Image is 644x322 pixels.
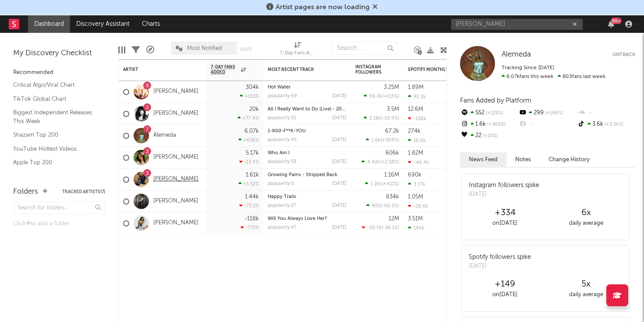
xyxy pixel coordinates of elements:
[408,94,426,99] div: 92.2k
[268,181,294,186] div: popularity: 0
[268,67,333,72] div: Most Recent Track
[608,21,614,28] button: 99+
[386,194,399,200] div: 834k
[408,128,421,134] div: 274k
[408,181,425,187] div: 3.77k
[118,37,125,63] div: Edit Columns
[211,64,239,75] span: 7-Day Fans Added
[280,37,315,63] div: 7-Day Fans Added (7-Day Fans Added)
[332,116,347,120] div: [DATE]
[13,67,105,78] div: Recommended
[389,216,399,222] div: 12M
[408,150,423,156] div: 1.82M
[13,187,38,197] div: Folders
[332,203,347,208] div: [DATE]
[268,94,297,99] div: popularity: 49
[384,85,399,90] div: 3.25M
[268,85,347,90] div: Hot Water
[408,216,423,222] div: 3.51M
[268,195,296,199] a: Happy Trails
[246,150,259,156] div: 5.17k
[246,172,259,178] div: 1.61k
[13,219,105,229] div: Click to add a folder.
[369,116,381,121] span: 2.18k
[408,203,428,209] div: -20.6k
[518,107,577,119] div: 299
[153,132,176,139] a: Alemeda
[332,42,398,55] input: Search...
[268,203,296,208] div: popularity: 27
[268,216,347,221] div: Will You Always Love Her?
[408,106,423,112] div: 12.6M
[136,15,166,33] a: Charts
[460,97,531,104] span: Fans Added by Platform
[240,47,251,52] button: Save
[13,202,105,214] input: Search for folders...
[408,194,423,200] div: 1.05M
[368,226,382,230] span: -19.7k
[187,46,222,51] span: Most Notified
[408,85,424,90] div: 1.89M
[381,160,398,165] span: +2.58 %
[366,137,399,143] div: ( )
[268,173,337,177] a: Growing Pains - Stripped Back
[332,225,347,230] div: [DATE]
[460,152,506,167] button: News Feed
[268,151,347,156] div: Who Am I
[268,195,347,199] div: Happy Trails
[62,190,105,194] button: Tracked Artists(7)
[469,253,531,262] div: Spotify followers spike
[545,279,626,290] div: 5 x
[332,94,347,99] div: [DATE]
[28,15,70,33] a: Dashboard
[464,208,545,218] div: +334
[13,80,96,90] a: Critical Algo/Viral Chart
[464,218,545,229] div: on [DATE]
[384,172,399,178] div: 1.16M
[364,115,399,121] div: ( )
[355,64,386,75] div: Instagram Followers
[383,182,398,187] span: +411 %
[13,108,96,126] a: Biggest Independent Releases This Week
[70,15,136,33] a: Discovery Assistant
[502,74,605,79] span: 803 fans last week
[502,51,531,58] span: Alemeda
[153,176,198,183] a: [PERSON_NAME]
[268,129,306,134] a: 1-800-F**K-YOU
[268,107,347,112] div: All I Really Want to Do (Live) - 2025 Remaster
[13,94,96,104] a: TikTok Global Chart
[545,208,626,218] div: 6 x
[469,190,539,199] div: [DATE]
[13,144,96,154] a: YouTube Hottest Videos
[365,181,399,187] div: ( )
[153,198,198,205] a: [PERSON_NAME]
[372,4,378,11] span: Dismiss
[464,290,545,300] div: on [DATE]
[268,107,369,112] a: All I Really Want to Do (Live) - 2025 Remaster
[460,119,518,130] div: 1.6k
[240,93,259,99] div: +101 %
[268,85,290,90] a: Hot Water
[469,181,539,190] div: Instagram followers spike
[153,110,198,117] a: [PERSON_NAME]
[246,85,259,90] div: 304k
[268,159,297,164] div: popularity: 59
[408,172,421,178] div: 690k
[540,152,598,167] button: Change History
[577,107,635,119] div: --
[241,225,259,230] div: -775 %
[382,116,398,121] span: -53.4 %
[249,106,259,112] div: 20k
[545,218,626,229] div: daily average
[518,119,577,130] div: --
[153,88,198,96] a: [PERSON_NAME]
[506,152,540,167] button: Notes
[153,154,198,161] a: [PERSON_NAME]
[371,182,382,187] span: 1.16k
[408,67,474,72] div: Spotify Monthly Listeners
[502,50,531,59] a: Alemeda
[464,279,545,290] div: +149
[268,225,297,230] div: popularity: 47
[13,48,105,59] div: My Discovery Checklist
[238,137,259,143] div: +656 %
